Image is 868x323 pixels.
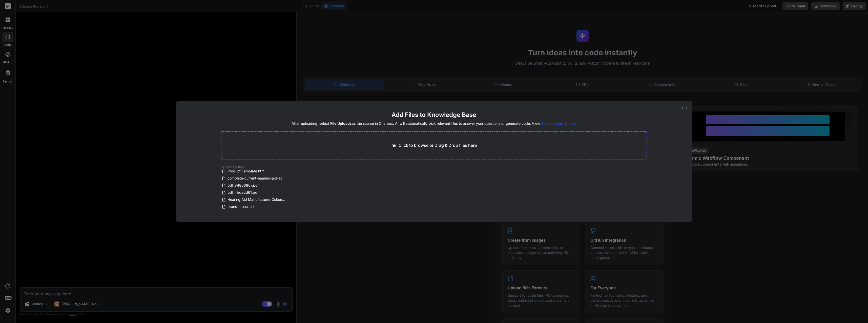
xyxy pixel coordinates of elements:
span: pdf_4bdadd61.pdf [227,189,259,195]
span: Product Template.html [227,168,266,174]
h2: Uploaded files [221,165,647,170]
span: Hearing Aid Manufacturer Colour Schemes.pdf [227,196,287,203]
h4: After uploading, select as the source in Chatbox. AI will automatically pick relevant files to an... [221,121,647,126]
h2: Add Files to Knowledge Base [221,111,647,119]
span: File Uploads [330,121,352,125]
p: Click to browse or Drag & Drop files here [399,142,477,148]
span: Step-by-step Tutorial [541,121,576,125]
span: brand colours.txt [227,204,256,210]
span: complete-current-hearing-aid-accessories-2025.md [227,175,287,181]
span: pdf_84803867.pdf [227,182,259,188]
